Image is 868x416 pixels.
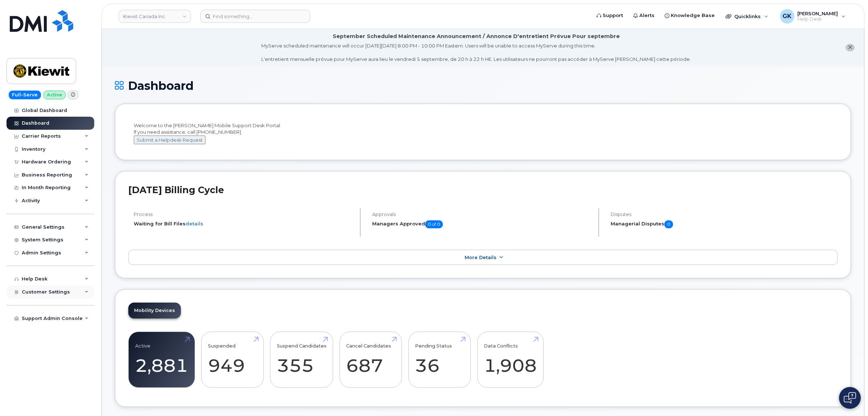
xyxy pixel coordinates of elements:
[134,220,354,227] li: Waiting for Bill Files
[846,44,855,51] button: close notification
[261,42,691,63] div: MyServe scheduled maintenance will occur [DATE][DATE] 8:00 PM - 10:00 PM Eastern. Users will be u...
[664,220,673,228] span: 0
[484,336,537,384] a: Data Conflicts 1,908
[372,212,592,217] h4: Approvals
[134,122,832,145] div: Welcome to the [PERSON_NAME] Mobile Support Desk Portal If you need assistance, call [PHONE_NUMBER].
[128,184,838,195] h2: [DATE] Billing Cycle
[135,336,188,384] a: Active 2,881
[465,255,497,260] span: More Details
[346,336,395,384] a: Cancel Candidates 687
[372,220,592,228] h5: Managers Approved
[115,79,851,92] h1: Dashboard
[134,212,354,217] h4: Process
[415,336,464,384] a: Pending Status 36
[333,33,620,40] div: September Scheduled Maintenance Announcement / Annonce D'entretient Prévue Pour septembre
[208,336,257,384] a: Suspended 949
[134,137,205,143] a: Submit a Helpdesk Request
[128,303,181,319] a: Mobility Devices
[186,221,203,226] a: details
[277,336,327,384] a: Suspend Candidates 355
[425,220,443,228] span: 0 of 0
[611,212,838,217] h4: Disputes
[134,136,205,145] button: Submit a Helpdesk Request
[844,392,856,404] img: Open chat
[611,220,838,228] h5: Managerial Disputes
